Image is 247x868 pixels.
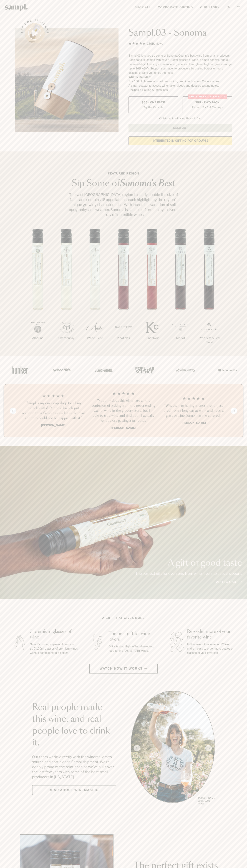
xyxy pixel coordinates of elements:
[152,42,163,45] span: Reviews
[81,229,109,352] li: 3 / 7
[32,754,116,779] p: Our team works directly with the winemakers to source and bottle each Sampl shipment. We’re deepl...
[128,79,232,84] li: 7x - 100ml glasses of small production, premium Sonoma County wines
[128,28,232,38] h1: Sampl.03 - Sonoma
[51,362,72,378] img: Artboard_6_04f9a106-072f-468a-bdd7-f11783b05722_x450.png
[24,336,52,340] p: Albarino
[32,702,116,749] h2: Real people made this wine, and real people love to drink it.
[157,117,203,120] li: Christmas Sale Pricing Shown In Cart
[133,362,155,378] img: Artboard_4_28b4d326-c26e-48f9-9c80-911f17d6414e_x450.png
[30,629,79,640] h3: 7 premium glasses of wine
[128,84,232,88] li: A smart coaster to access winemaker videos and detailed tasting notes.
[25,23,45,43] button: See how it works
[161,391,226,430] li: 3 / 4
[216,580,242,584] a: Add to cart
[91,398,156,423] h3: “Not only does this eliminate all the confusion of picking from the never ending wall of wine in ...
[102,616,145,620] h2: A gift that gives more
[195,101,220,104] span: $88 - Two Pack
[89,664,158,674] button: Watch how it works
[128,124,232,132] button: Sold Out
[21,391,86,430] li: 1 / 4
[161,403,226,418] h3: “Whether I'm having friends over or just tired from a long day at work and need a glass of wine, ...
[187,629,236,640] h3: Re-order more of your favorite wine
[133,4,153,11] a: Shop All
[216,362,238,378] img: Artboard_7_5b34974b-f019-449e-91fb-745f8d0877ee_x450.png
[109,229,138,352] li: 4 / 7
[109,336,138,340] p: Pinot Noir
[21,401,86,421] h3: “Sampl is my one-stop shop for all my birthday gifts! Our best friends just received their Sampl ...
[138,336,166,340] p: Pinot Noir
[111,426,136,430] b: [PERSON_NAME]
[198,797,215,805] p: [PERSON_NAME] Sutro, Sutro Wines
[24,229,52,352] li: 1 / 7
[120,179,175,188] em: Sonoma's Best
[175,362,196,378] img: Artboard_3_0b291449-6e8c-4d07-b2c2-3f3601a19cd1_x450.png
[10,408,16,414] button: Previous slide
[128,54,232,75] div: Sampl.03 lets you try some of Sonoma County's best wine from small producers. Each capsule comes ...
[66,179,181,188] h2: Sip Some of
[52,229,81,352] li: 2 / 7
[187,642,236,655] p: Fall in love with a wine, or 7? We make it easy to order more bottles or glasses of your favorites.
[143,105,163,109] small: Try the Capsule
[30,642,79,655] p: Sampl's tasting capsule allows you to try 7 100ml glasses of premium wines without committing to ...
[195,229,223,356] li: 7 / 7
[66,192,181,217] p: The vast [GEOGRAPHIC_DATA] region is nearly double the size of Napa and contains 18 appellations,...
[66,171,181,176] p: Featured Region
[198,4,221,11] a: Our Story
[195,336,223,345] p: Proprietary Red Blend
[142,101,165,104] span: $55 - One Pack
[135,559,242,567] p: A gift of good taste
[5,4,28,11] img: Sampl logo
[166,229,195,352] li: 6 / 7
[147,42,152,45] span: 136
[166,336,195,340] p: Merlot
[128,76,151,79] strong: What’s Included:
[131,691,215,806] ul: carousel
[128,88,232,92] li: Recipes & Pairing Suggestions
[131,691,215,806] div: slide 1
[109,644,157,653] p: Gift a tasting flight of hand-selected, hard-to-find [US_STATE] wines.
[81,336,109,340] p: White Blend
[192,105,223,109] small: Perfect For 2-4 Tastings
[156,4,195,11] a: Corporate Gifting
[182,421,206,425] b: [PERSON_NAME]
[135,571,242,576] p: The perfect gift for everyone from wine lovers to casual sippers.
[92,362,114,378] img: Artboard_5_7fdae55a-36fd-43f7-8bfd-f74a06a2878e_x450.png
[231,408,237,414] button: Next slide
[91,391,156,430] li: 2 / 4
[9,362,31,378] img: Artboard_1_c8cd28af-0030-4af1-819c-248e302c7f06_x450.png
[188,94,227,99] div: Christmas SALE! Save 20%
[128,41,163,46] div: 136Reviews
[52,336,81,340] p: Chardonnay
[138,229,166,352] li: 5 / 7
[41,424,65,427] b: [PERSON_NAME]
[109,631,157,642] h3: The best gift for wine lovers
[32,785,116,795] a: Read about Winemakers
[15,28,119,132] img: Sampl.03 - Sonoma
[128,136,232,145] a: interested in gifting for groups?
